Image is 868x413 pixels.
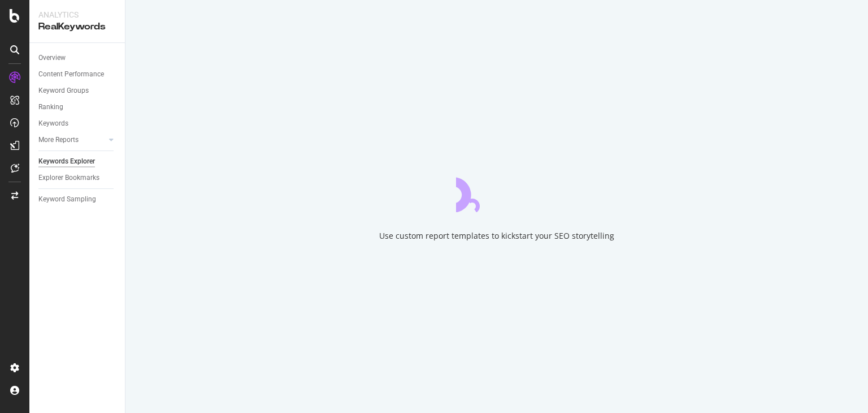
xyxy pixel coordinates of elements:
[38,172,117,184] a: Explorer Bookmarks
[38,52,117,64] a: Overview
[38,156,95,167] div: Keywords Explorer
[38,134,79,146] div: More Reports
[38,101,63,113] div: Ranking
[38,20,116,33] div: RealKeywords
[38,193,96,205] div: Keyword Sampling
[38,172,99,184] div: Explorer Bookmarks
[38,85,89,97] div: Keyword Groups
[38,118,68,130] div: Keywords
[38,52,66,64] div: Overview
[456,171,537,212] div: animation
[38,193,117,205] a: Keyword Sampling
[38,9,116,20] div: Analytics
[38,156,117,167] a: Keywords Explorer
[38,101,117,113] a: Ranking
[379,230,614,242] div: Use custom report templates to kickstart your SEO storytelling
[38,68,117,80] a: Content Performance
[38,118,117,130] a: Keywords
[38,85,117,97] a: Keyword Groups
[38,68,104,80] div: Content Performance
[38,134,106,146] a: More Reports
